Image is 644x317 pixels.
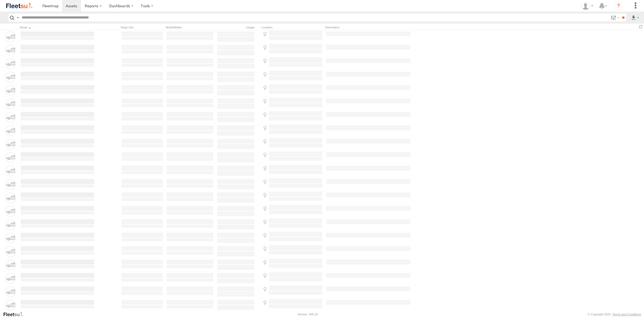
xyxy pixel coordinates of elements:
a: Visit our Website [3,312,28,317]
label: Export results as... [631,14,640,21]
div: Click to Sort [20,25,95,29]
div: © Copyright 2025 - [588,313,641,316]
div: Location [261,25,323,29]
div: Rego./Vin [121,25,164,29]
label: Search Filter Options [609,14,620,21]
a: Terms and Conditions [613,313,641,316]
div: Reminders [325,25,411,29]
span: Refresh [638,24,644,29]
label: Search Query [16,14,20,21]
div: Version: 305.03 [298,313,318,316]
i: ? [614,2,623,10]
div: Usage [216,25,259,29]
div: Aasif Ayoob [580,2,595,10]
div: Model/Make [166,25,214,29]
img: fleetsu-logo-horizontal.svg [5,2,33,9]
